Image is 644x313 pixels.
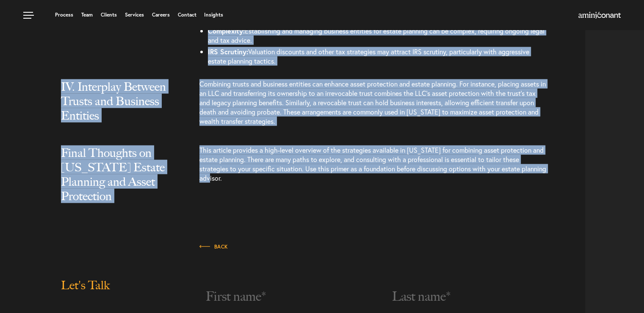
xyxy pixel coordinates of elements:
[578,12,621,19] a: Home
[177,12,196,17] a: Contact
[125,12,144,17] a: Services
[81,12,93,17] a: Team
[61,79,180,140] h2: IV. Interplay Between Trusts and Business Entities
[61,278,180,309] h2: Let's Talk
[199,241,228,251] a: Back to Insights
[208,25,547,46] li: Establishing and managing business entities for estate planning can be complex, requiring ongoing...
[578,12,621,19] img: Amini & Conant
[208,26,245,35] strong: Complexity:
[208,47,248,56] strong: IRS Scrutiny:
[204,12,223,17] a: Insights
[152,12,170,17] a: Careers
[61,145,180,220] h2: Final Thoughts on [US_STATE] Estate Planning and Asset Protection
[199,79,547,134] p: Combining trusts and business entities can enhance asset protection and estate planning. For inst...
[208,46,547,67] li: Valuation discounts and other tax strategies may attract IRS scrutiny, particularly with aggressi...
[55,12,73,17] a: Process
[199,145,547,191] p: This article provides a high-level overview of the strategies available in [US_STATE] for combini...
[199,244,228,249] span: Back
[101,12,117,17] a: Clients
